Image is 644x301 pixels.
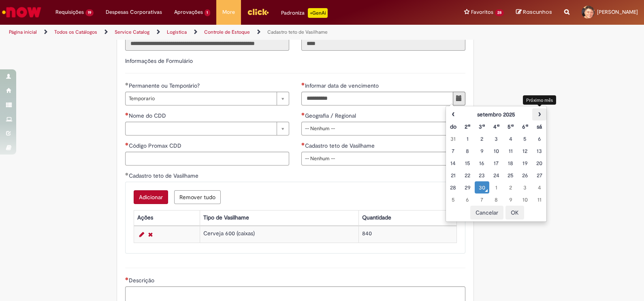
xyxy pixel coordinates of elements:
[305,112,358,119] span: Geografia / Regional
[520,135,530,143] div: 05 September 2025 Friday
[446,120,460,133] th: Domingo
[523,8,552,16] span: Rascunhos
[146,230,155,239] a: Remover linha 1
[463,159,473,167] div: 15 September 2025 Monday
[453,92,465,105] button: Mostrar calendário para Informar data de vencimento
[475,120,489,133] th: Terça-feira
[125,277,129,280] span: Necessários
[106,8,162,16] span: Despesas Corporativas
[523,95,556,105] div: Próximo mês
[134,210,200,225] th: Ações
[54,29,97,35] a: Todos os Catálogos
[129,142,183,149] span: Código Promax CDD
[477,135,487,143] div: 02 September 2025 Tuesday
[281,8,328,18] div: Padroniza
[1,4,43,20] img: ServiceNow
[489,120,503,133] th: Quarta-feira
[505,171,516,179] div: 25 September 2025 Thursday
[200,226,359,243] td: Cerveja 600 (caixas)
[503,120,518,133] th: Quinta-feira
[115,29,149,35] a: Service Catalog
[55,8,84,16] span: Requisições
[463,147,473,155] div: 08 September 2025 Monday
[534,183,544,191] div: 04 October 2025 Saturday
[448,196,458,204] div: 05 October 2025 Sunday
[129,92,273,105] span: Temporario
[125,172,129,176] span: Obrigatório Preenchido
[174,190,221,204] button: Remove all rows for Cadastro teto de Vasilhame
[520,147,530,155] div: 12 September 2025 Friday
[174,8,203,16] span: Aprovações
[137,230,146,239] a: Editar Linha 1
[134,190,168,204] button: Add a row for Cadastro teto de Vasilhame
[85,9,94,16] span: 19
[305,122,449,135] span: -- Nenhum --
[448,135,458,143] div: 31 August 2025 Sunday
[520,183,530,191] div: 03 October 2025 Friday
[129,277,156,284] span: Descrição
[125,57,193,64] label: Informações de Formulário
[463,171,473,179] div: 22 September 2025 Monday
[505,206,524,219] button: OK
[301,112,305,116] span: Necessários
[518,120,532,133] th: Sexta-feira
[125,142,129,146] span: Necessários
[129,82,201,89] span: Permanente ou Temporário?
[597,9,638,15] span: [PERSON_NAME]
[520,196,530,204] div: 10 October 2025 Friday
[200,210,359,225] th: Tipo de Vasilhame
[448,159,458,167] div: 14 September 2025 Sunday
[534,135,544,143] div: 06 September 2025 Saturday
[222,8,235,16] span: More
[205,9,211,16] span: 1
[491,147,501,155] div: 10 September 2025 Wednesday
[129,172,200,179] span: Cadastro teto de Vasilhame
[491,159,501,167] div: 17 September 2025 Wednesday
[358,210,456,225] th: Quantidade
[505,147,516,155] div: 11 September 2025 Thursday
[534,171,544,179] div: 27 September 2025 Saturday
[534,159,544,167] div: 20 September 2025 Saturday
[125,112,129,116] span: Necessários
[6,25,423,40] ul: Trilhas de página
[471,8,493,16] span: Favoritos
[477,147,487,155] div: 09 September 2025 Tuesday
[505,196,516,204] div: 09 October 2025 Thursday
[9,29,37,35] a: Página inicial
[532,120,546,133] th: Sábado
[477,183,487,191] div: O seletor de data foi aberto.30 September 2025 Tuesday
[495,9,504,16] span: 28
[308,8,328,18] p: +GenAi
[247,6,269,18] img: click_logo_yellow_360x200.png
[305,82,380,89] span: Informar data de vencimento
[491,196,501,204] div: 08 October 2025 Wednesday
[301,142,305,146] span: Necessários
[520,171,530,179] div: 26 September 2025 Friday
[477,171,487,179] div: 23 September 2025 Tuesday
[305,142,376,149] span: Cadastro teto de Vasilhame
[267,29,328,35] a: Cadastro teto de Vasilhame
[505,183,516,191] div: 02 October 2025 Thursday
[301,92,453,105] input: Informar data de vencimento
[477,159,487,167] div: 16 September 2025 Tuesday
[461,120,475,133] th: Segunda-feira
[534,147,544,155] div: 13 September 2025 Saturday
[125,37,289,51] input: Título
[129,112,168,119] span: Necessários - Nome do CDD
[358,226,456,243] td: 840
[125,122,289,135] a: Limpar campo Nome do CDD
[301,37,465,51] input: Código da Unidade
[470,206,503,219] button: Cancelar
[491,135,501,143] div: 03 September 2025 Wednesday
[516,9,552,16] a: Rascunhos
[505,135,516,143] div: 04 September 2025 Thursday
[305,152,449,165] span: -- Nenhum --
[448,183,458,191] div: 28 September 2025 Sunday
[301,82,305,86] span: Necessários
[167,29,187,35] a: Logistica
[446,108,460,120] th: Mês anterior
[532,108,546,120] th: Próximo mês
[491,183,501,191] div: 01 October 2025 Wednesday
[463,135,473,143] div: 01 September 2025 Monday
[461,108,532,120] th: setembro 2025. Alternar mês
